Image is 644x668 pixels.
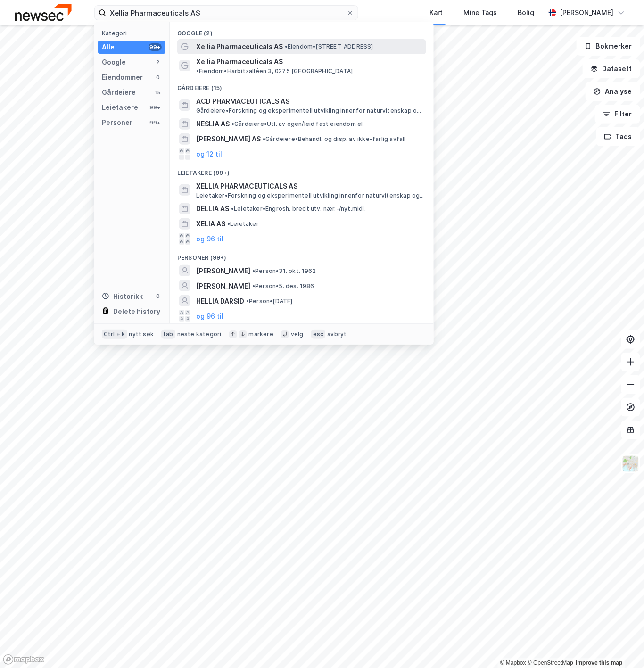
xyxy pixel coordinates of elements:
[311,330,326,339] div: esc
[196,280,250,292] span: [PERSON_NAME]
[227,220,259,228] span: Leietaker
[196,233,223,245] button: og 96 til
[196,67,353,75] span: Eiendom • Harbitzalléen 3, 0275 [GEOGRAPHIC_DATA]
[528,660,573,667] a: OpenStreetMap
[196,181,422,192] span: XELLIA PHARMACEUTICALS AS
[196,218,225,230] span: XELIA AS
[246,297,249,305] span: •
[170,162,434,179] div: Leietakere (99+)
[263,135,265,142] span: •
[249,330,273,338] div: markere
[252,282,314,290] span: Person • 5. des. 1986
[518,7,535,18] div: Bolig
[196,148,222,160] button: og 12 til
[252,267,316,275] span: Person • 31. okt. 1962
[129,330,154,338] div: nytt søk
[154,292,162,300] div: 0
[500,660,526,667] a: Mapbox
[596,127,640,146] button: Tags
[102,102,138,113] div: Leietakere
[102,41,115,53] div: Alle
[196,265,250,277] span: [PERSON_NAME]
[3,654,44,665] a: Mapbox homepage
[285,43,373,50] span: Eiendom • [STREET_ADDRESS]
[595,105,640,124] button: Filter
[231,205,366,213] span: Leietaker • Engrosh. bredt utv. nær.-/nyt.midl.
[170,247,434,264] div: Personer (99+)
[586,82,640,101] button: Analyse
[196,310,223,322] button: og 96 til
[102,291,143,302] div: Historikk
[154,74,162,81] div: 0
[106,6,347,20] input: Søk på adresse, matrikkel, gårdeiere, leietakere eller personer
[231,205,234,212] span: •
[149,119,162,126] div: 99+
[177,330,222,338] div: neste kategori
[227,220,230,227] span: •
[597,623,644,668] iframe: Chat Widget
[622,455,640,473] img: Z
[196,107,424,115] span: Gårdeiere • Forskning og eksperimentell utvikling innenfor naturvitenskap og teknikk
[196,133,261,145] span: [PERSON_NAME] AS
[327,330,347,338] div: avbryt
[196,96,422,107] span: ACD PHARMACEUTICALS AS
[285,43,288,50] span: •
[196,67,199,74] span: •
[149,104,162,111] div: 99+
[154,89,162,96] div: 15
[231,120,234,127] span: •
[113,306,160,317] div: Delete history
[263,135,406,143] span: Gårdeiere • Behandl. og disp. av ikke-farlig avfall
[102,87,136,98] div: Gårdeiere
[252,267,255,274] span: •
[429,7,443,18] div: Kart
[463,7,497,18] div: Mine Tags
[246,297,293,305] span: Person • [DATE]
[102,30,165,37] div: Kategori
[196,41,283,52] span: Xellia Pharmaceuticals AS
[196,203,229,214] span: DELLIA AS
[577,37,640,56] button: Bokmerker
[102,117,132,128] div: Personer
[576,660,623,667] a: Improve this map
[560,7,614,18] div: [PERSON_NAME]
[154,58,162,66] div: 2
[170,22,434,39] div: Google (2)
[231,120,364,128] span: Gårdeiere • Utl. av egen/leid fast eiendom el.
[196,56,283,67] span: Xellia Pharmaceuticals AS
[102,72,143,83] div: Eiendommer
[291,330,304,338] div: velg
[15,4,72,21] img: newsec-logo.f6e21ccffca1b3a03d2d.png
[196,296,244,307] span: HELLIA DARSID
[161,330,175,339] div: tab
[252,282,255,289] span: •
[196,118,230,130] span: NESLIA AS
[170,77,434,94] div: Gårdeiere (15)
[102,57,126,68] div: Google
[597,623,644,668] div: Kontrollprogram for chat
[149,43,162,51] div: 99+
[196,192,424,199] span: Leietaker • Forskning og eksperimentell utvikling innenfor naturvitenskap og teknikk
[583,59,640,78] button: Datasett
[102,330,127,339] div: Ctrl + k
